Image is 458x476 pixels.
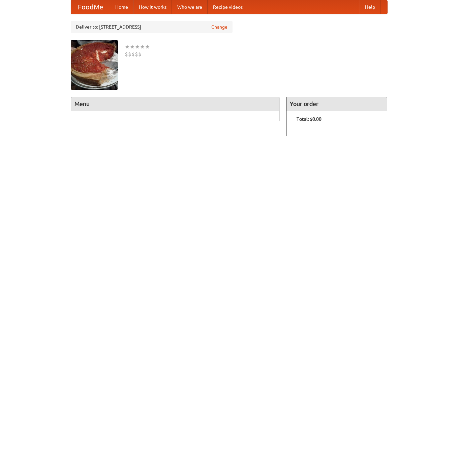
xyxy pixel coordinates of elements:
li: ★ [130,43,135,50]
a: Help [360,0,380,14]
li: ★ [145,43,150,50]
a: Home [110,0,133,14]
li: $ [131,50,135,58]
b: Total: $0.00 [297,116,322,122]
li: ★ [140,43,145,50]
a: FoodMe [71,0,110,14]
div: Deliver to: [STREET_ADDRESS] [71,21,233,33]
a: Who we are [172,0,208,14]
li: $ [138,50,142,58]
li: $ [135,50,138,58]
li: $ [125,50,128,58]
h4: Your order [286,97,387,111]
li: ★ [135,43,140,50]
li: $ [128,50,131,58]
a: How it works [133,0,172,14]
h4: Menu [71,97,279,111]
a: Recipe videos [208,0,248,14]
img: angular.jpg [71,40,118,90]
a: Change [211,24,227,30]
li: ★ [125,43,130,50]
